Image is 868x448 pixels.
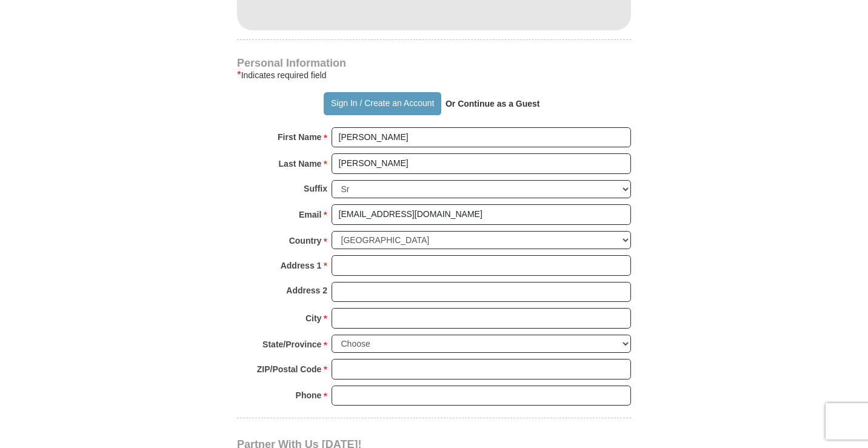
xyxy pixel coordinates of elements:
strong: City [305,310,321,327]
div: Indicates required field [237,68,631,82]
strong: Country [289,232,322,249]
strong: State/Province [262,336,321,353]
strong: Or Continue as a Guest [446,99,540,109]
strong: First Name [278,129,321,145]
strong: Phone [296,387,322,404]
strong: Suffix [304,180,327,197]
h4: Personal Information [237,58,631,68]
strong: Address 2 [286,282,327,299]
strong: Address 1 [281,257,322,274]
strong: ZIP/Postal Code [257,361,322,378]
strong: Email [299,206,321,223]
button: Sign In / Create an Account [324,92,441,115]
strong: Last Name [279,155,322,172]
